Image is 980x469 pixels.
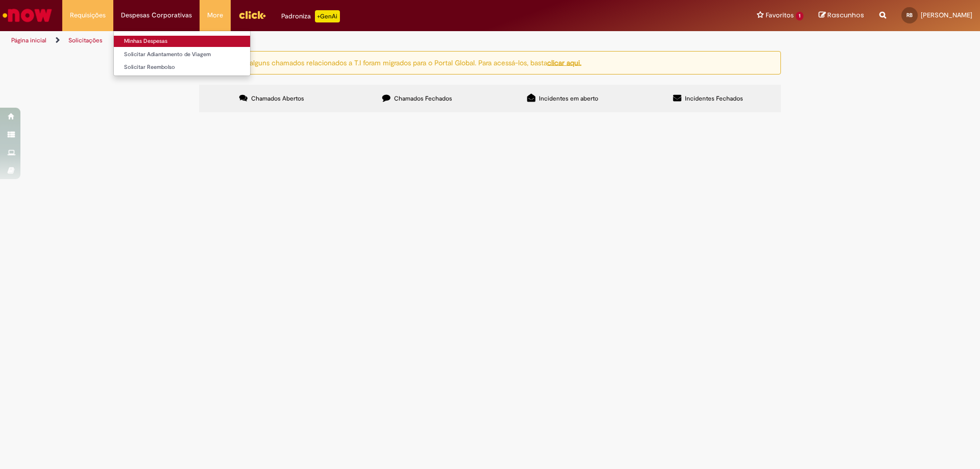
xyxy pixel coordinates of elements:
[921,11,972,19] span: [PERSON_NAME]
[114,49,250,60] a: Solicitar Adiantamento de Viagem
[114,62,250,73] a: Solicitar Reembolso
[539,94,598,103] span: Incidentes em aberto
[906,12,913,18] span: RB
[819,11,864,20] a: Rascunhos
[238,7,266,22] img: click_logo_yellow_360x200.png
[1,5,54,26] img: ServiceNow
[796,12,803,20] span: 1
[11,36,46,44] a: Página inicial
[114,36,250,47] a: Minhas Despesas
[766,10,794,20] span: Favoritos
[281,10,340,22] div: Padroniza
[219,58,581,67] ng-bind-html: Atenção: alguns chamados relacionados a T.I foram migrados para o Portal Global. Para acessá-los,...
[394,94,452,103] span: Chamados Fechados
[121,10,192,20] span: Despesas Corporativas
[685,94,743,103] span: Incidentes Fechados
[547,58,581,67] a: clicar aqui.
[827,10,864,20] span: Rascunhos
[315,10,340,22] p: +GenAi
[70,10,106,20] span: Requisições
[68,36,103,44] a: Solicitações
[251,94,304,103] span: Chamados Abertos
[113,31,251,76] ul: Despesas Corporativas
[207,10,223,20] span: More
[8,31,646,50] ul: Trilhas de página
